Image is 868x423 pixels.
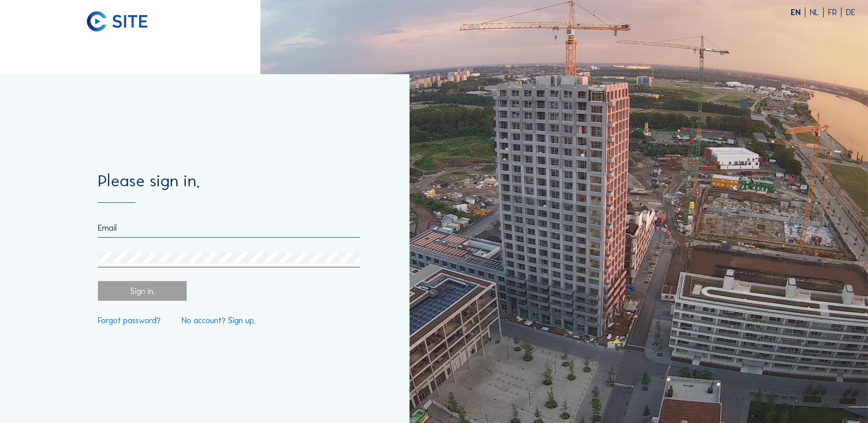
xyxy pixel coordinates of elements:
[791,8,805,16] div: EN
[846,8,855,16] div: DE
[182,316,256,325] a: No account? Sign up.
[810,8,824,16] div: NL
[98,223,360,233] input: Email
[828,8,841,16] div: FR
[98,281,186,301] div: Sign in.
[98,173,360,203] div: Please sign in.
[98,316,161,325] a: Forgot password?
[87,11,148,32] img: C-SITE logo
